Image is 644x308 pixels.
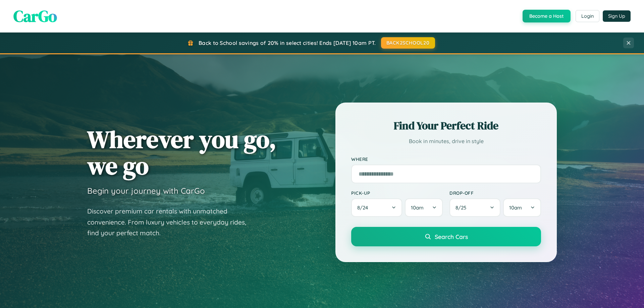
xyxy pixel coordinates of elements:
button: Search Cars [351,227,541,246]
p: Book in minutes, drive in style [351,136,541,146]
button: 8/25 [449,198,500,217]
h2: Find Your Perfect Ride [351,118,541,133]
span: 8 / 24 [357,204,371,211]
label: Where [351,156,541,162]
span: 10am [411,204,424,211]
button: Become a Host [523,10,571,22]
label: Drop-off [449,190,541,196]
h1: Wherever you go, we go [87,126,276,179]
span: CarGo [13,5,57,27]
button: Sign Up [603,10,631,22]
button: 10am [405,198,443,217]
label: Pick-up [351,190,443,196]
span: Search Cars [435,233,468,240]
button: 8/24 [351,198,402,217]
button: 10am [503,198,541,217]
span: 10am [509,204,522,211]
button: Login [576,10,599,22]
button: BACK2SCHOOL20 [381,37,435,49]
span: 8 / 25 [455,204,470,211]
h3: Begin your journey with CarGo [87,186,205,196]
span: Back to School savings of 20% in select cities! Ends [DATE] 10am PT. [199,40,376,46]
p: Discover premium car rentals with unmatched convenience. From luxury vehicles to everyday rides, ... [87,206,255,239]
